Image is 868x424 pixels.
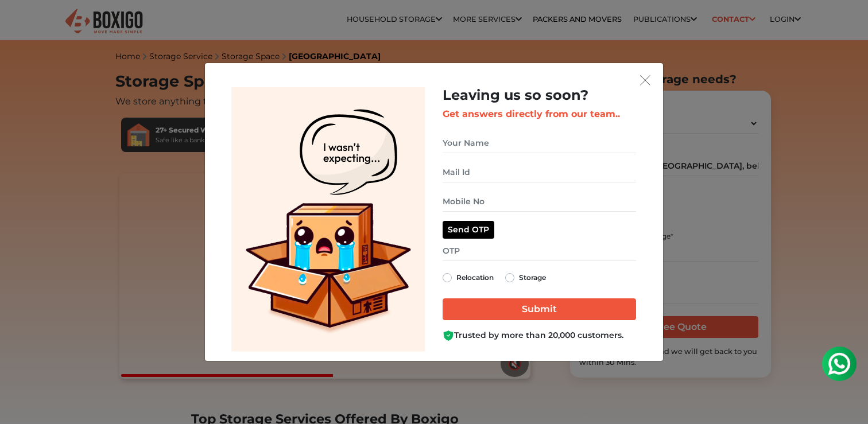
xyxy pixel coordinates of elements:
[443,87,636,104] h2: Leaving us so soon?
[443,329,636,341] div: Trusted by more than 20,000 customers.
[443,162,636,182] input: Mail Id
[443,133,636,153] input: Your Name
[443,221,494,239] button: Send OTP
[519,271,546,285] label: Storage
[443,330,454,341] img: Boxigo Customer Shield
[231,87,425,352] img: Lead Welcome Image
[443,241,636,261] input: OTP
[11,11,34,34] img: whatsapp-icon.svg
[443,298,636,320] input: Submit
[443,192,636,212] input: Mobile No
[640,75,650,85] img: exit
[456,271,494,285] label: Relocation
[443,108,636,119] h3: Get answers directly from our team..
